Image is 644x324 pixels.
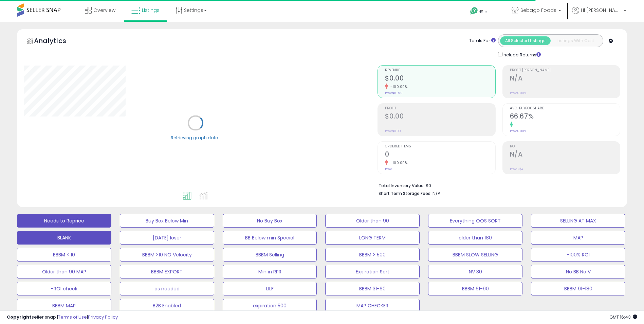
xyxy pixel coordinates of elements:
small: Prev: $0.00 [385,129,401,133]
b: Short Term Storage Fees: [379,191,431,196]
button: -100% ROI [531,248,625,262]
button: Listings With Cost [550,36,601,45]
button: MAP [531,231,625,245]
button: as needed [120,282,214,295]
button: Needs to Reprice [17,214,111,228]
button: BBBM 91-180 [531,282,625,295]
h2: $0.00 [385,74,495,84]
h2: 0 [385,150,495,160]
span: 2025-08-14 16:43 GMT [609,314,637,320]
span: Sebago Foods [520,7,556,14]
small: Prev: N/A [510,167,523,171]
button: older than 180 [428,231,522,245]
button: BLANK [17,231,111,245]
button: BBBM > 500 [325,248,420,262]
div: Retrieving graph data.. [171,134,220,141]
button: Expiration Sort [325,265,420,278]
small: Prev: $16.99 [385,91,403,95]
div: Totals For [469,38,496,44]
small: Prev: 0.00% [510,129,526,133]
button: expiration 500 [223,299,317,312]
button: MAP CHECKER [325,299,420,312]
button: Older than 90 MAP [17,265,111,278]
h2: $0.00 [385,112,495,122]
button: LILF [223,282,317,295]
button: BBBM MAP [17,299,111,312]
small: Prev: 1 [385,167,393,171]
button: No BB No V [531,265,625,278]
span: Profit [PERSON_NAME] [510,69,620,72]
a: Help [465,2,501,22]
button: -ROI check [17,282,111,295]
h5: Analytics [34,36,79,47]
button: BBBM 61-90 [428,282,522,295]
button: BBBM >10 NO Velocity [120,248,214,262]
h2: 66.67% [510,112,620,122]
button: Min in RPR [223,265,317,278]
span: Revenue [385,69,495,72]
button: [DATE] loser [120,231,214,245]
strong: Copyright [7,314,32,320]
button: Older than 90 [325,214,420,228]
div: Include Returns [493,51,549,58]
a: Privacy Policy [88,314,118,320]
button: Buy Box Below Min [120,214,214,228]
small: Prev: 0.00% [510,91,526,95]
i: Get Help [470,7,478,15]
li: $0 [379,181,615,189]
span: N/A [433,190,441,197]
span: Avg. Buybox Share [510,107,620,110]
button: All Selected Listings [500,36,551,45]
a: Terms of Use [58,314,87,320]
small: -100.00% [388,84,407,89]
button: BBBM < 10 [17,248,111,262]
span: Listings [142,7,160,14]
button: NV 30 [428,265,522,278]
button: BBBM 31-60 [325,282,420,295]
button: SELLING AT MAX [531,214,625,228]
b: Total Inventory Value: [379,183,425,188]
span: Overview [93,7,115,14]
button: No Buy Box [223,214,317,228]
button: BBBM Selling [223,248,317,262]
button: BBBM EXPORT [120,265,214,278]
button: LONG TERM [325,231,420,245]
h2: N/A [510,150,620,160]
small: -100.00% [388,160,407,165]
button: BBBM SLOW SELLING [428,248,522,262]
span: Profit [385,107,495,110]
span: Ordered Items [385,145,495,148]
span: Help [478,9,487,15]
button: B2B Enabled [120,299,214,312]
span: ROI [510,145,620,148]
button: BB Below min Special [223,231,317,245]
button: Everything OOS SORT [428,214,522,228]
span: Hi [PERSON_NAME] [581,7,622,14]
h2: N/A [510,74,620,84]
div: seller snap | | [7,314,118,321]
a: Hi [PERSON_NAME] [572,7,626,22]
